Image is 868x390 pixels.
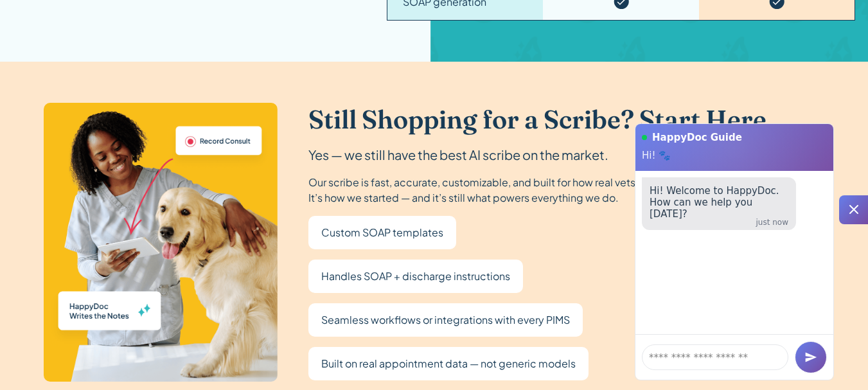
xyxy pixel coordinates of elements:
[308,175,659,206] div: Our scribe is fast, accurate, customizable, and built for how real vets talk. It’s how we started...
[321,311,570,329] p: Seamless workflows or integrations with every PIMS
[44,103,278,382] img: A veterinarian works with a golden retriever while their mobile device listens, transcribes, and ...
[321,267,510,285] p: Handles SOAP + discharge instructions
[308,104,766,135] h2: Still Shopping for a Scribe? Start Here
[321,355,576,373] p: Built on real appointment data — not generic models
[321,224,443,242] p: Custom SOAP templates
[308,145,608,164] div: Yes — we still have the best AI scribe on the market.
